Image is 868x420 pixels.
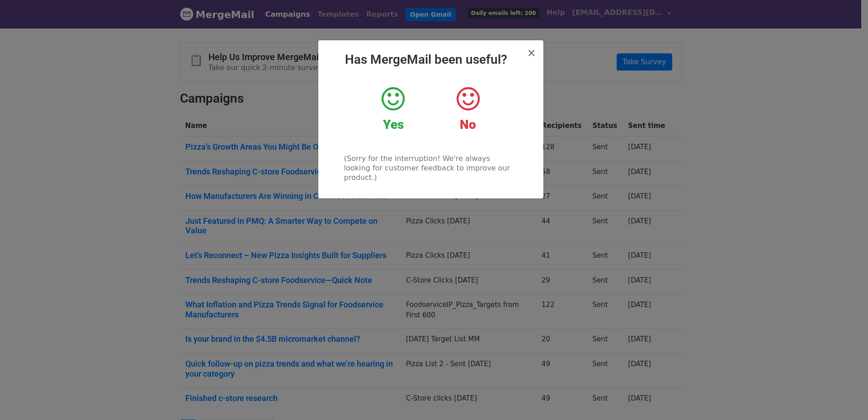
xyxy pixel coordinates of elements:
[437,85,498,132] a: No
[527,47,536,59] span: ×
[460,117,476,132] strong: No
[527,47,536,58] button: Close
[325,52,536,67] h2: Has MergeMail been useful?
[363,85,424,132] a: Yes
[344,154,517,182] p: (Sorry for the interruption! We're always looking for customer feedback to improve our product.)
[383,117,404,132] strong: Yes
